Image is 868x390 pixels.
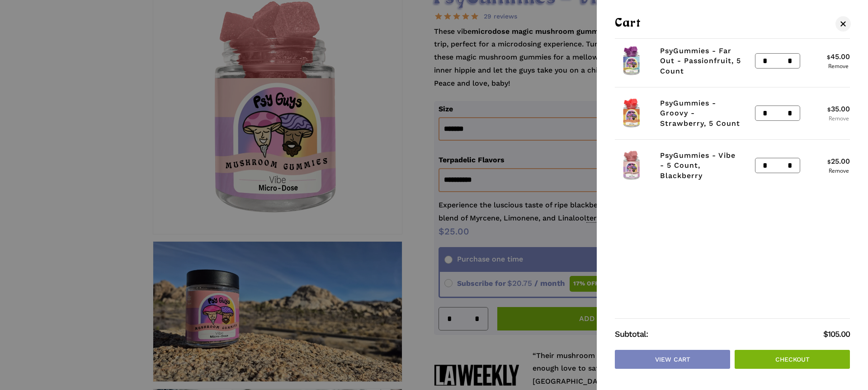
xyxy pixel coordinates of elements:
[827,105,850,113] bdi: 35.00
[615,96,649,130] img: Strawberry macrodose magic mushroom gummies in a PsyGuys branded jar
[615,149,649,183] img: Passionfruit microdose magic mushroom gummies in a PsyGuys branded jar
[615,328,823,341] strong: Subtotal:
[660,99,740,128] a: PsyGummies - Groovy - Strawberry, 5 Count
[770,106,786,120] input: Product quantity
[615,350,730,369] a: View cart
[827,64,850,69] a: Remove PsyGummies - Far Out - Passionfruit, 5 Count from cart
[823,329,828,339] span: $
[615,18,641,29] span: Cart
[827,52,850,61] bdi: 45.00
[823,329,850,339] bdi: 105.00
[827,157,850,165] bdi: 25.00
[660,46,741,75] a: PsyGummies - Far Out - Passionfruit, 5 Count
[827,116,850,121] a: Remove PsyGummies - Groovy - Strawberry, 5 Count from cart
[770,54,786,68] input: Product quantity
[827,168,850,174] a: Remove PsyGummies - Vibe - 5 Count, Blackberry from cart
[827,54,830,60] span: $
[735,350,850,369] a: Checkout
[660,151,736,180] a: PsyGummies - Vibe - 5 Count, Blackberry
[770,158,786,173] input: Product quantity
[827,106,831,113] span: $
[827,159,831,165] span: $
[615,44,649,78] img: Blackberry hero dose magic mushroom gummies in a PsyGuys branded jar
